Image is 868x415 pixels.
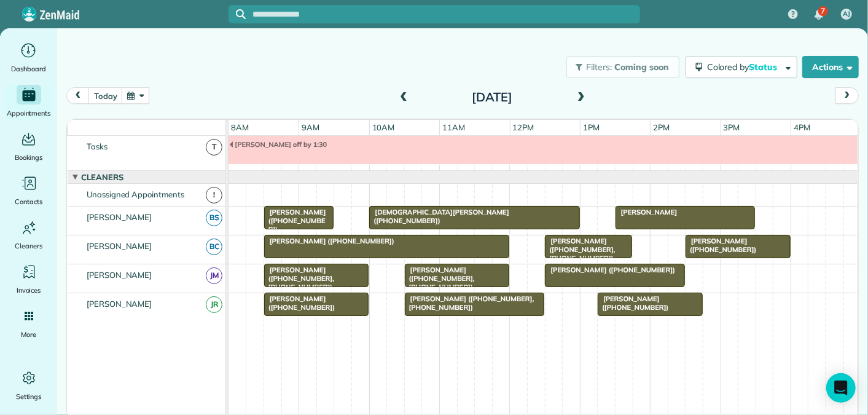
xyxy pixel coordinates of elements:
div: Open Intercom Messenger [826,373,856,403]
span: Settings [16,390,42,403]
div: 7 unread notifications [806,1,832,28]
span: AJ [843,9,850,19]
span: JR [206,296,222,313]
span: 8am [229,122,251,132]
span: 7 [821,6,825,16]
button: Focus search [229,9,246,19]
button: today [88,87,122,104]
span: Tasks [84,141,110,151]
button: next [835,87,859,104]
a: Bookings [5,129,52,164]
span: JM [206,267,222,284]
a: Contacts [5,173,52,208]
span: [PERSON_NAME] ([PHONE_NUMBER]) [544,266,676,274]
span: Status [749,61,780,73]
span: [PERSON_NAME] ([PHONE_NUMBER], [PHONE_NUMBER]) [404,294,534,312]
span: ! [206,187,222,204]
span: [PERSON_NAME] ([PHONE_NUMBER]) [685,237,757,254]
a: Invoices [5,262,52,296]
span: Dashboard [11,63,46,75]
span: [PERSON_NAME] ([PHONE_NUMBER]) [264,237,395,245]
span: 1pm [581,122,602,132]
button: Actions [802,56,859,78]
span: Filters: [587,61,612,73]
span: [PERSON_NAME] ([PHONE_NUMBER]) [264,294,335,312]
a: Appointments [5,85,52,119]
a: Settings [5,368,52,403]
span: 3pm [721,122,743,132]
span: [PERSON_NAME] ([PHONE_NUMBER], [PHONE_NUMBER]) [264,266,334,292]
span: [PERSON_NAME] ([PHONE_NUMBER], [PHONE_NUMBER]) [404,266,475,292]
span: [PERSON_NAME] ([PHONE_NUMBER]) [597,294,669,312]
span: 10am [370,122,397,132]
span: [PERSON_NAME] [84,212,155,222]
span: [PERSON_NAME] [84,270,155,280]
a: Dashboard [5,41,52,75]
span: [PERSON_NAME] [84,241,155,251]
svg: Focus search [236,9,246,19]
span: BC [206,239,222,255]
span: Colored by [707,61,781,73]
span: Coming soon [614,61,670,73]
span: [PERSON_NAME] ([PHONE_NUMBER], [PHONE_NUMBER]) [544,237,615,263]
button: Colored byStatus [686,56,797,78]
span: [PERSON_NAME] [84,299,155,309]
span: T [206,139,222,156]
span: Bookings [15,151,43,164]
span: Cleaners [79,172,126,182]
button: prev [66,87,90,104]
span: [PERSON_NAME] ([PHONE_NUMBER]) [264,208,326,234]
span: [PERSON_NAME] off by 1:30 [229,140,327,149]
span: 9am [299,122,322,132]
span: Appointments [7,107,51,119]
span: [PERSON_NAME] [615,208,678,216]
span: Unassigned Appointments [84,189,187,199]
span: BS [206,210,222,226]
span: Invoices [17,284,41,296]
span: 12pm [510,122,537,132]
span: 4pm [791,122,813,132]
span: Contacts [15,196,42,208]
h2: [DATE] [415,90,569,104]
span: [DEMOGRAPHIC_DATA][PERSON_NAME] ([PHONE_NUMBER]) [369,208,509,225]
a: Cleaners [5,218,52,252]
span: 2pm [651,122,672,132]
span: More [21,328,36,341]
span: Cleaners [15,240,42,252]
span: 11am [440,122,467,132]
